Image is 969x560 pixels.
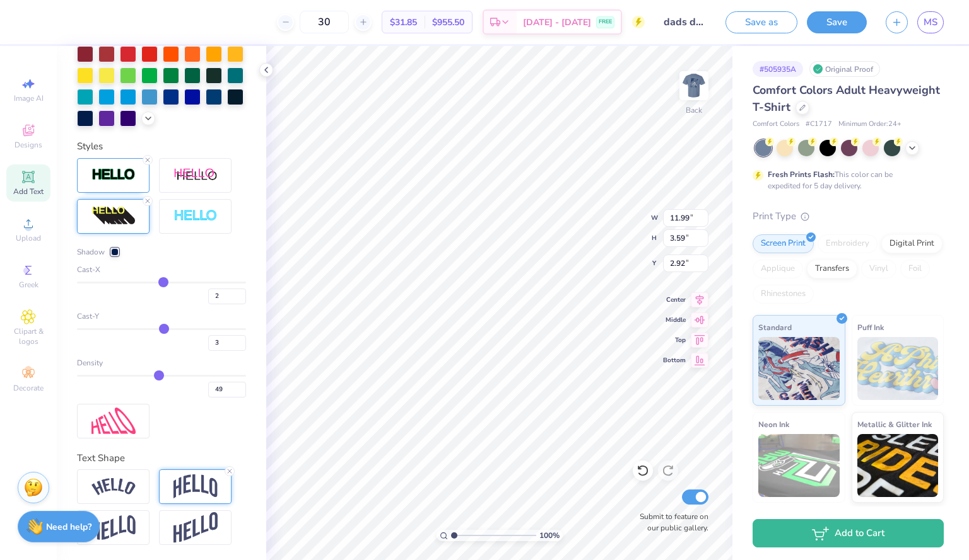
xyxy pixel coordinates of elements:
[173,168,218,183] img: Shadow
[818,234,878,253] div: Embroidery
[173,512,218,543] img: Rise
[758,418,789,431] span: Neon Ink
[857,418,932,431] span: Metallic & Glitter Ink
[753,209,944,224] div: Print Type
[173,474,218,498] img: Arch
[654,9,716,35] input: Untitled Design
[15,140,42,150] span: Designs
[838,119,901,130] span: Minimum Order: 24 +
[768,169,923,191] div: This color can be expedited for 5 day delivery.
[432,16,464,29] span: $955.50
[663,356,686,365] span: Bottom
[758,434,840,497] img: Neon Ink
[6,326,50,346] span: Clipart & logos
[681,73,707,98] img: Back
[77,264,100,275] span: Cast-X
[91,168,136,182] img: Stroke
[633,511,708,534] label: Submit to feature on our public gallery.
[753,285,814,304] div: Rhinestones
[758,321,792,334] span: Standard
[91,206,136,226] img: 3d Illusion
[663,316,686,324] span: Middle
[663,295,686,304] span: Center
[91,515,136,540] img: Flag
[173,209,218,224] img: Negative Space
[807,11,867,33] button: Save
[753,83,940,115] span: Comfort Colors Adult Heavyweight T-Shirt
[46,521,91,533] strong: Need help?
[758,337,840,400] img: Standard
[77,311,99,322] span: Cast-Y
[599,18,612,26] span: FREE
[14,93,44,103] span: Image AI
[753,260,803,278] div: Applique
[77,246,105,258] span: Shadow
[753,119,799,130] span: Comfort Colors
[77,139,246,154] div: Styles
[390,16,417,29] span: $31.85
[300,11,349,33] input: – –
[13,383,44,393] span: Decorate
[806,119,832,130] span: # C1717
[91,408,136,435] img: Free Distort
[753,61,803,77] div: # 505935A
[924,15,937,30] span: MS
[725,11,797,33] button: Save as
[13,186,44,197] span: Add Text
[768,169,835,180] strong: Fresh Prints Flash:
[77,357,103,369] span: Density
[857,337,939,400] img: Puff Ink
[857,321,884,334] span: Puff Ink
[753,234,814,253] div: Screen Print
[523,16,591,29] span: [DATE] - [DATE]
[753,519,944,547] button: Add to Cart
[917,11,944,33] a: MS
[881,234,943,253] div: Digital Print
[809,61,880,77] div: Original Proof
[91,478,136,495] img: Arc
[686,105,702,116] div: Back
[663,336,686,345] span: Top
[900,260,930,278] div: Foil
[16,233,41,243] span: Upload
[539,530,560,541] span: 100 %
[19,280,38,290] span: Greek
[807,260,857,278] div: Transfers
[857,434,939,497] img: Metallic & Glitter Ink
[77,451,246,466] div: Text Shape
[861,260,896,278] div: Vinyl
